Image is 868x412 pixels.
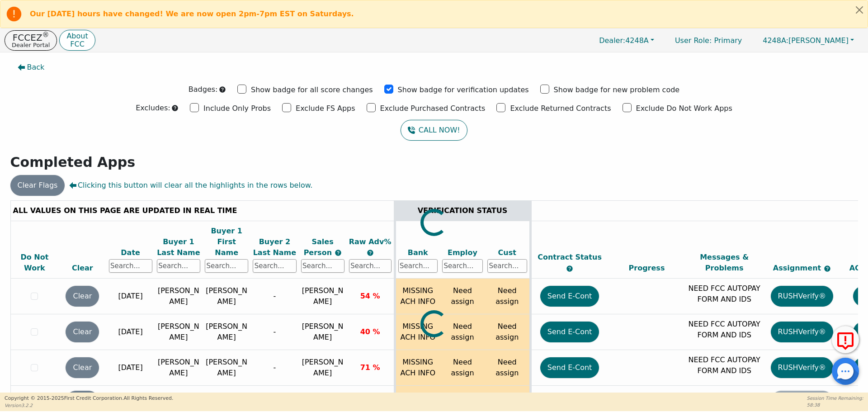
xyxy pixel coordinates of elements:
[666,32,751,49] a: User Role: Primary
[66,41,88,48] p: FCC
[66,33,88,40] p: About
[42,31,49,39] sup: ®
[30,9,354,18] b: Our [DATE] hours have changed! We are now open 2pm-7pm EST on Saturdays.
[5,402,173,409] p: Version 3.2.2
[851,0,868,19] button: Close alert
[59,30,95,51] button: AboutFCC
[763,36,788,45] span: 4248A:
[753,33,863,47] button: 4248A:[PERSON_NAME]
[5,30,57,51] button: FCCEZ®Dealer Portal
[675,36,712,45] span: User Role :
[599,36,649,45] span: 4248A
[5,395,173,403] p: Copyright © 2015- 2025 First Credit Corporation.
[599,36,625,45] span: Dealer:
[590,33,664,47] button: Dealer:4248A
[807,402,863,408] p: 58:38
[763,36,849,45] span: [PERSON_NAME]
[123,395,173,401] span: All Rights Reserved.
[12,33,50,42] p: FCCEZ
[666,32,751,49] p: Primary
[807,395,863,402] p: Session Time Remaining:
[12,42,50,48] p: Dealer Portal
[832,326,859,353] button: Report Error to FCC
